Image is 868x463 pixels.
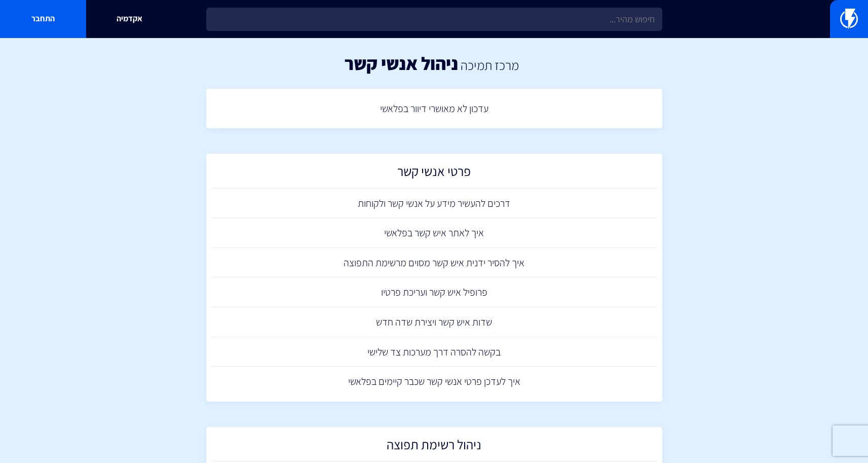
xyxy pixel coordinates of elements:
a: ניהול רשימת תפוצה [211,432,657,462]
a: פרטי אנשי קשר [211,159,657,189]
a: איך לעדכן פרטי אנשי קשר שכבר קיימים בפלאשי [211,367,657,397]
h2: ניהול רשימת תפוצה [216,437,652,457]
h2: פרטי אנשי קשר [216,164,652,184]
a: איך להסיר ידנית איש קשר מסוים מרשימת התפוצה [211,248,657,278]
a: עדכון לא מאושרי דיוור בפלאשי [211,94,657,124]
a: בקשה להסרה דרך מערכות צד שלישי [211,337,657,367]
a: פרופיל איש קשר ועריכת פרטיו [211,277,657,307]
input: חיפוש מהיר... [206,8,662,31]
a: דרכים להעשיר מידע על אנשי קשר ולקוחות [211,189,657,219]
a: מרכז תמיכה [461,56,519,74]
a: שדות איש קשר ויצירת שדה חדש [211,307,657,337]
a: איך לאתר איש קשר בפלאשי [211,218,657,248]
h1: ניהול אנשי קשר [345,53,458,74]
